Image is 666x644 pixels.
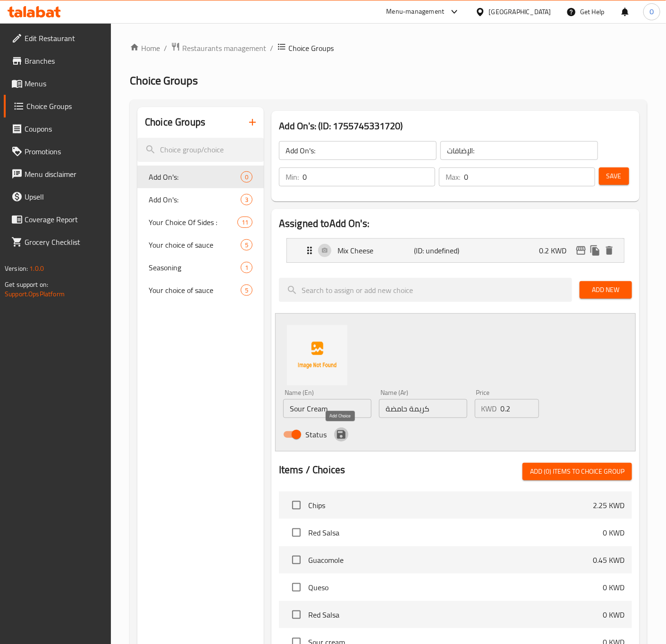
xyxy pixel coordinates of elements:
span: Status [305,429,327,440]
div: Your choice of sauce5 [137,279,264,301]
p: Max: [446,171,460,183]
div: Choices [241,194,253,205]
button: Add (0) items to choice group [523,463,632,480]
h2: Choice Groups [145,115,205,129]
input: search [279,278,572,302]
span: Red Salsa [308,527,603,538]
input: Enter name En [283,399,371,418]
span: 11 [238,218,252,227]
span: Version: [5,262,28,275]
span: 3 [241,195,252,204]
span: Chips [308,500,593,511]
input: Please enter price [501,399,539,418]
a: Menus [4,72,111,95]
div: Expand [287,239,624,262]
span: Grocery Checklist [25,236,104,248]
li: / [270,42,273,54]
div: Choices [237,217,253,228]
p: 0 KWD [603,609,624,620]
span: Edit Restaurant [25,33,104,44]
span: Seasoning [149,262,241,273]
p: Min: [286,171,299,183]
a: Home [130,42,160,54]
a: Restaurants management [171,42,266,54]
button: Save [599,167,629,185]
span: Add (0) items to choice group [530,466,624,477]
div: Choices [241,171,253,183]
span: Choice Groups [288,42,334,54]
a: Promotions [4,140,111,163]
span: Coupons [25,123,104,134]
a: Upsell [4,185,111,208]
button: Add New [580,281,632,299]
span: Coverage Report [25,214,104,225]
h2: Assigned to Add On's: [279,217,632,231]
span: Guacomole [308,554,593,566]
input: Enter name Ar [379,399,467,418]
span: 5 [241,286,252,295]
a: Grocery Checklist [4,231,111,253]
span: Restaurants management [182,42,266,54]
span: Get support on: [5,278,48,291]
h2: Items / Choices [279,463,345,477]
a: Branches [4,50,111,72]
span: Select choice [287,495,306,515]
div: Menu-management [387,6,445,17]
input: search [137,138,264,162]
span: O [649,7,654,17]
span: Save [607,170,622,182]
span: 5 [241,241,252,250]
div: Seasoning1 [137,256,264,279]
span: Select choice [287,605,306,625]
nav: breadcrumb [130,42,647,54]
span: Menus [25,78,104,89]
span: Upsell [25,191,104,202]
span: Your choice of sauce [149,239,241,251]
span: Red Salsa [308,609,603,620]
p: 2.25 KWD [593,500,624,511]
a: Coverage Report [4,208,111,231]
div: [GEOGRAPHIC_DATA] [489,7,551,17]
div: Choices [241,239,253,251]
a: Support.OpsPlatform [5,288,65,300]
span: Select choice [287,523,306,543]
p: 0.45 KWD [593,554,624,566]
span: 1.0.0 [29,262,44,275]
button: save [334,427,348,442]
div: Choices [241,284,253,296]
span: Select choice [287,550,306,570]
span: Promotions [25,146,104,157]
button: edit [574,243,588,258]
p: KWD [481,403,497,414]
span: Your choice of sauce [149,284,241,296]
button: delete [602,243,616,258]
button: duplicate [588,243,602,258]
span: Menu disclaimer [25,168,104,180]
span: Branches [25,55,104,67]
div: Your choice of sauce5 [137,234,264,256]
span: Queso [308,582,603,593]
a: Menu disclaimer [4,163,111,185]
p: 0 KWD [603,527,624,538]
div: Your Choice Of Sides :11 [137,211,264,234]
p: (ID: undefined) [414,245,465,256]
p: 0.2 KWD [539,245,574,256]
span: 0 [241,173,252,182]
div: Choices [241,262,253,273]
span: Add New [587,284,624,296]
span: 1 [241,263,252,272]
span: Your Choice Of Sides : [149,217,237,228]
a: Coupons [4,117,111,140]
div: Add On's:3 [137,188,264,211]
div: Add On's:0 [137,166,264,188]
span: Choice Groups [26,100,104,112]
span: Select choice [287,577,306,597]
span: Add On's: [149,194,241,205]
a: Edit Restaurant [4,27,111,50]
a: Choice Groups [4,95,111,117]
li: Expand [279,234,632,267]
h3: Add On's: (ID: 1755745331720) [279,118,632,134]
span: Choice Groups [130,70,198,91]
span: Add On's: [149,171,241,183]
p: 0 KWD [603,582,624,593]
